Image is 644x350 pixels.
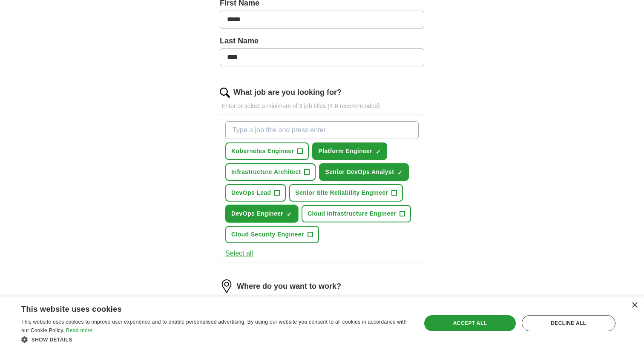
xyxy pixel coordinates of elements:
span: DevOps Engineer [231,209,283,218]
span: Infrastructure Architect [231,168,301,176]
span: Show details [32,337,72,343]
span: This website uses cookies to improve user experience and to enable personalised advertising. By u... [21,319,407,333]
span: ✓ [287,211,292,218]
a: Read more, opens a new window [66,327,92,333]
label: Last Name [220,35,424,47]
button: Kubernetes Engineer [225,142,309,160]
button: Infrastructure Architect [225,163,316,181]
div: This website uses cookies [21,302,388,314]
input: Type a job title and press enter [225,121,419,139]
button: DevOps Lead [225,184,286,202]
label: Where do you want to work? [237,281,341,292]
span: Cloud Security Engineer [231,230,304,239]
span: Senior Site Reliability Engineer [295,188,388,197]
button: Cloud Security Engineer [225,226,319,243]
span: Cloud Infrastructure Engineer [308,209,397,218]
img: location.png [220,279,233,293]
div: Show details [21,335,409,344]
span: ✓ [376,148,381,155]
div: Close [631,302,638,309]
span: Platform Engineer [318,147,372,156]
p: Enter or select a minimum of 3 job titles (4-8 recommended) [220,102,424,111]
button: Select all [225,248,253,259]
span: Kubernetes Engineer [231,147,294,156]
button: Cloud Infrastructure Engineer [302,205,411,222]
span: Senior DevOps Analyst [325,168,394,176]
span: DevOps Lead [231,188,271,197]
label: What job are you looking for? [233,87,342,98]
div: Decline all [522,315,615,331]
button: Senior Site Reliability Engineer [289,184,403,202]
button: Platform Engineer✓ [312,142,387,160]
button: Senior DevOps Analyst✓ [319,163,409,181]
button: DevOps Engineer✓ [225,205,298,222]
div: Accept all [424,315,515,331]
img: search.png [220,88,230,98]
span: ✓ [397,169,402,176]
